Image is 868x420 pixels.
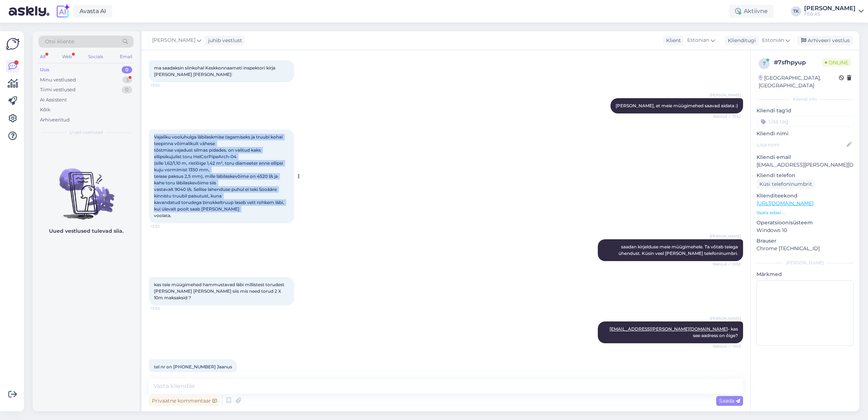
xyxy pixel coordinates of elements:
span: Nähtud ✓ 13:52 [713,114,741,119]
div: Web [61,52,73,61]
div: [PERSON_NAME] [804,5,856,11]
p: Klienditeekond [757,192,853,200]
div: TK [791,6,801,16]
div: Aktiivne [729,5,774,18]
div: AI Assistent [40,96,67,104]
span: ma saadaksin siinkohal Keskkonnaameti inspektori kirja [PERSON_NAME] [PERSON_NAME]: [154,65,276,77]
span: 13:52 [151,83,178,88]
p: Kliendi email [757,153,853,161]
span: 7 [763,61,766,66]
p: Chrome [TECHNICAL_ID] [757,245,853,252]
span: Vajaliku vooluhulga läbilaskmise tagamiseks ja truubi kohal teepinna võimalikult vähese tõstmise ... [154,134,285,218]
p: Kliendi tag'id [757,107,853,115]
span: 13:52 [151,224,178,229]
div: Klient [663,37,681,44]
span: [PERSON_NAME] [710,316,741,321]
div: FEB AS [804,11,856,17]
div: Uus [40,66,49,73]
div: [GEOGRAPHIC_DATA], [GEOGRAPHIC_DATA] [759,74,839,89]
span: 13:53 [151,306,178,311]
div: Kliendi info [757,96,853,103]
span: Uued vestlused [69,129,103,136]
span: kas teie müügimehed hammustavad läbi millistest torudest [PERSON_NAME] [PERSON_NAME] siis mis nee... [154,282,285,300]
div: juhib vestlust [205,37,242,44]
a: [URL][DOMAIN_NAME] [757,200,814,207]
div: # 7sfhpyup [774,58,822,67]
div: Arhiveeri vestlus [797,36,853,45]
span: Estonian [687,36,709,44]
img: Askly Logo [6,37,20,51]
input: Lisa tag [757,116,853,127]
span: Saada [719,397,740,404]
span: Nähtud ✓ 13:53 [713,261,741,267]
p: Brauser [757,237,853,245]
div: Privaatne kommentaar [149,396,220,406]
p: Vaata edasi ... [757,209,853,216]
img: No chats [33,155,139,221]
div: Kõik [40,106,50,113]
span: saadan kirjelduse meie müügimehele. Ta võtab teiega ühendust. Küsin veel [PERSON_NAME] telefoninu... [618,244,739,256]
span: [PERSON_NAME] [710,92,741,98]
p: Märkmed [757,271,853,278]
span: [PERSON_NAME] [152,36,195,44]
a: Avasta AI [73,5,112,17]
span: tel nr on [PHONE_NUMBER] Jaanus [154,364,232,369]
a: [PERSON_NAME]FEB AS [804,5,864,17]
span: - kas see aadress on õige? [609,326,739,338]
div: 0 [122,66,132,73]
div: Minu vestlused [40,76,76,84]
div: Arhiveeritud [40,116,70,124]
span: Estonian [762,36,784,44]
span: Nähtud ✓ 13:53 [713,344,741,349]
p: Uued vestlused tulevad siia. [49,227,123,235]
p: Kliendi nimi [757,130,853,137]
span: [PERSON_NAME], et meie müügimehed saavad aidata :) [616,103,738,108]
span: Otsi kliente [45,38,74,45]
div: Email [118,52,134,61]
div: 3 [122,76,132,84]
input: Lisa nimi [757,141,845,149]
span: Online [822,59,851,67]
p: Kliendi telefon [757,172,853,179]
p: [EMAIL_ADDRESS][PERSON_NAME][DOMAIN_NAME] [757,161,853,169]
div: Klienditugi [725,37,756,44]
div: All [38,52,47,61]
div: 0 [122,86,132,93]
div: Küsi telefoninumbrit [757,179,815,189]
div: Tiimi vestlused [40,86,76,93]
div: [PERSON_NAME] [757,260,853,266]
img: explore-ai [55,4,70,19]
span: [PERSON_NAME] [710,233,741,239]
p: Windows 10 [757,227,853,234]
div: Socials [87,52,105,61]
p: Operatsioonisüsteem [757,219,853,227]
a: [EMAIL_ADDRESS][PERSON_NAME][DOMAIN_NAME] [609,326,728,332]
